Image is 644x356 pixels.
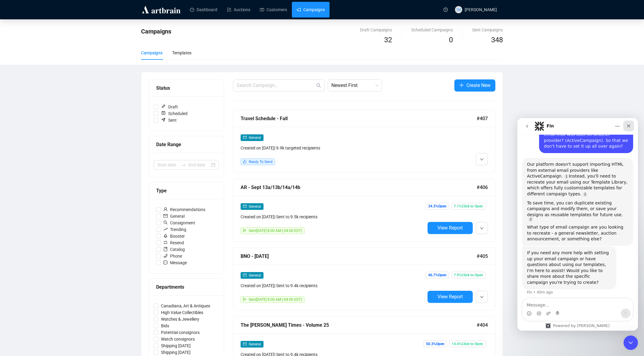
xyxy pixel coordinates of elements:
div: Created on [DATE] | Sent to 9.4k recipients [241,282,425,289]
div: Draft Campaigns [360,27,392,33]
span: swap-right [181,162,186,167]
span: plus [459,83,464,88]
span: High Value Collectibles [159,309,206,316]
span: Resend [161,239,186,246]
span: Ready To Send [249,160,273,164]
div: Type [156,187,216,194]
span: Campaigns [141,28,171,35]
span: TM [456,7,461,12]
span: mail [243,136,247,139]
span: Shipping [DATE] [159,349,193,356]
span: Catalog [161,246,187,253]
span: Booster [161,233,187,239]
span: to [181,162,186,167]
div: Travel Schedule - Fall [241,115,477,122]
a: Dashboard [190,2,217,18]
span: #404 [477,321,488,329]
span: mail [163,214,168,218]
span: 34.3% Open [426,203,449,210]
div: Created on [DATE] | Sent to 9.5k recipients [241,213,425,220]
a: Travel Schedule - Fall#407mailGeneralCreated on [DATE]| 9.9k targeted recipientslikeReady To Send [233,110,495,173]
span: question-circle [444,8,448,12]
span: General [249,136,261,140]
span: rise [163,227,168,231]
span: General [249,342,261,346]
div: Templates [172,50,191,56]
img: logo [141,5,182,14]
div: Date Range [156,141,216,148]
span: General [249,204,261,209]
span: Sent [DATE] 8:00 AM (-04:00 EDT) [249,297,302,302]
span: search [316,83,321,88]
iframe: Intercom live chat [623,335,638,350]
div: Created on [DATE] | 9.9k targeted recipients [241,145,425,151]
span: Watch consignors [159,336,197,342]
span: 50.3% Open [424,341,447,347]
a: BNO - [DATE]#405mailGeneralCreated on [DATE]| Sent to 9.4k recipientssendSent[DATE] 8:00 AM (-04:... [233,248,495,310]
span: mail [243,342,247,346]
span: View Report [437,294,463,300]
span: 14.4% Click to Open [449,341,485,347]
span: Message [161,259,189,266]
a: AR - Sept 13a/13b/14a/14b#406mailGeneralCreated on [DATE]| Sent to 9.5k recipientssendSent[DATE] ... [233,179,495,242]
span: message [163,260,168,265]
span: #407 [477,115,488,122]
input: Start date [157,162,179,168]
iframe: Intercom live chat [517,118,638,331]
span: send [243,297,247,301]
span: Consignment [161,220,197,226]
input: End date [188,162,210,168]
span: phone [163,254,168,258]
span: #406 [477,184,488,191]
span: Canadiana, Art & Antiques [159,303,213,309]
span: Trending [161,226,189,233]
button: View Report [428,291,473,303]
input: Search Campaign... [237,82,315,89]
span: Bids [159,322,172,329]
div: Scheduled Campaigns [411,27,453,33]
span: Scheduled [159,110,190,117]
span: book [163,247,168,251]
div: Departments [156,283,216,291]
a: Campaigns [297,2,325,18]
span: 7.9% Click to Open [451,272,485,278]
span: Phone [161,253,185,259]
span: mail [243,204,247,208]
div: BNO - [DATE] [241,252,477,260]
span: Shipping [DATE] [159,342,193,349]
span: Potential consignors [159,329,202,336]
span: General [249,273,261,277]
span: Watches & Jewellery [159,316,202,322]
div: Sent Campaigns [472,27,503,33]
span: 46.7% Open [426,272,449,278]
span: 32 [384,36,392,44]
button: Create New [454,79,495,91]
span: mail [243,273,247,277]
span: down [480,295,484,299]
span: Recommendations [161,206,208,213]
span: General [161,213,187,220]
